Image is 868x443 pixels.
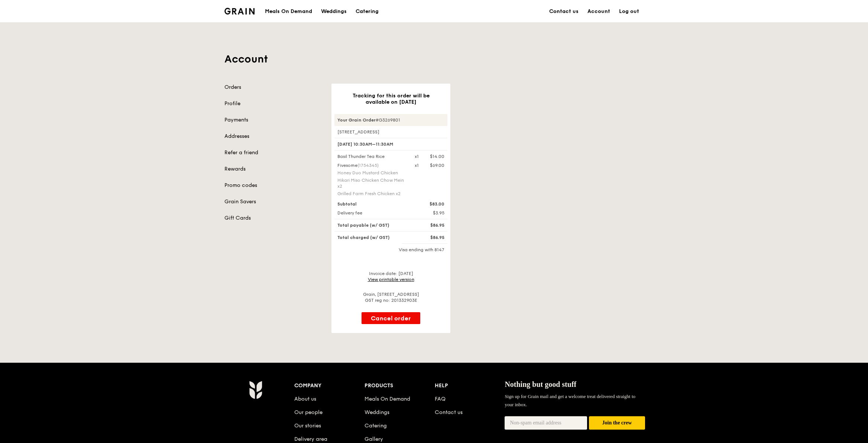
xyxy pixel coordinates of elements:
div: Honey Duo Mustard Chicken [337,170,406,176]
div: Catering [356,0,379,23]
img: Grain [224,8,255,14]
div: Delivery fee [333,210,410,216]
a: Refer a friend [224,149,323,156]
span: Nothing but good stuff [505,380,576,388]
button: Cancel order [362,312,420,324]
div: Grain, [STREET_ADDRESS] GST reg no: 201332903E [334,291,447,303]
div: Visa ending with 8147 [334,247,447,253]
span: Total payable (w/ GST) [337,223,389,228]
div: $14.00 [430,153,444,159]
div: Fivesome [337,162,406,168]
a: About us [294,396,316,402]
div: [STREET_ADDRESS] [334,129,447,135]
div: Basil Thunder Tea Rice [333,153,410,159]
div: Total charged (w/ GST) [333,235,410,240]
h1: Account [224,52,644,66]
div: x1 [415,153,419,159]
div: Weddings [321,0,347,23]
a: Gift Cards [224,214,323,222]
div: $83.00 [410,201,449,207]
div: Company [294,381,365,391]
a: Catering [365,423,387,429]
a: Addresses [224,133,323,140]
a: Payments [224,116,323,124]
input: Non-spam email address [505,416,587,430]
a: Profile [224,100,323,107]
strong: Your Grain Order [337,117,376,123]
a: Log out [615,0,644,23]
a: View printable version [368,277,414,282]
span: Sign up for Grain mail and get a welcome treat delivered straight to your inbox. [505,394,635,407]
div: x1 [415,162,419,168]
a: Gallery [365,436,383,442]
div: $69.00 [430,162,444,168]
a: Contact us [545,0,583,23]
div: Products [365,381,435,391]
a: Meals On Demand [365,396,410,402]
h3: Tracking for this order will be available on [DATE] [343,93,438,105]
div: Invoice date: [DATE] [334,271,447,282]
a: Rewards [224,165,323,173]
div: Help [435,381,505,391]
a: Orders [224,84,323,91]
a: Account [583,0,615,23]
div: $3.95 [410,210,449,216]
a: Delivery area [294,436,327,442]
div: Subtotal [333,201,410,207]
a: Catering [351,0,383,23]
div: Meals On Demand [265,0,312,23]
a: Our people [294,409,323,415]
a: Grain Savers [224,198,323,206]
div: $86.95 [410,222,449,228]
div: Hikari Miso Chicken Chow Mein x2 [337,177,406,189]
div: Grilled Farm Fresh Chicken x2 [337,191,406,197]
div: [DATE] 10:30AM–11:30AM [334,138,447,151]
a: Weddings [317,0,351,23]
a: Weddings [365,409,389,415]
a: Our stories [294,423,321,429]
a: Contact us [435,409,463,415]
a: FAQ [435,396,446,402]
button: Join the crew [589,416,645,430]
img: Grain [249,381,262,399]
div: #G3269801 [334,114,447,126]
div: $86.95 [410,235,449,240]
a: Promo codes [224,182,323,189]
span: (1754345) [357,163,379,168]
